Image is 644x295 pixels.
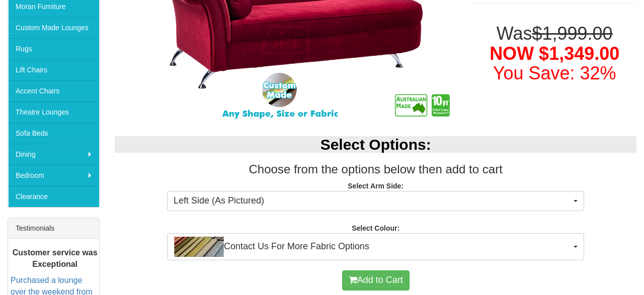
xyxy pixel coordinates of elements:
a: Dining [8,144,99,165]
a: Sofa Beds [8,123,99,144]
div: Testimonials [8,218,99,239]
a: Bedroom [8,165,99,186]
strong: Select Arm Side: [348,182,404,190]
span: Left Side (As Pictured) [174,194,571,208]
h3: Choose from the options below then add to cart [115,163,636,176]
button: Left Side (As Pictured) [167,191,584,211]
a: Clearance [8,186,99,207]
a: Custom Made Lounges [8,17,99,38]
img: Contact Us For More Fabric Options [174,237,224,257]
b: Customer service was Exceptional [13,248,98,268]
a: Theatre Lounges [8,102,99,123]
b: Select Options: [320,136,431,153]
a: Accent Chairs [8,80,99,102]
h1: Was [472,24,636,83]
button: Add to Cart [342,270,410,290]
a: Lift Chairs [8,59,99,80]
a: Rugs [8,38,99,59]
span: Contact Us For More Fabric Options [174,237,571,257]
font: You Save: 32% [493,63,616,83]
span: NOW $1,349.00 [490,43,619,64]
strong: Select Colour: [352,224,399,232]
del: $1,999.00 [532,23,612,44]
button: Contact Us For More Fabric OptionsContact Us For More Fabric Options [167,233,584,260]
